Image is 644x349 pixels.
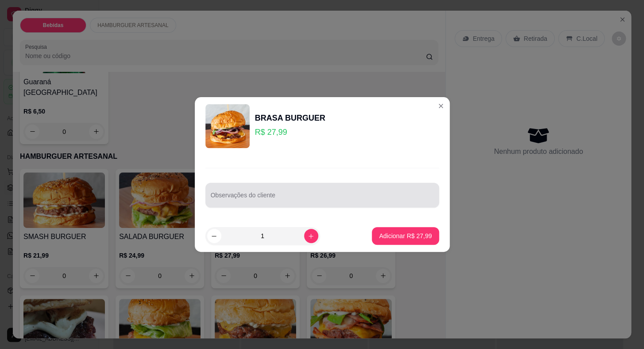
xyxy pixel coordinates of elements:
div: BRASA BURGUER [255,112,325,124]
button: increase-product-quantity [304,229,318,243]
p: R$ 27,99 [255,126,325,138]
img: product-image [205,104,250,149]
button: decrease-product-quantity [207,229,221,243]
input: Observações do cliente [211,194,434,203]
p: Adicionar R$ 27,99 [379,231,432,240]
button: Adicionar R$ 27,99 [372,227,439,245]
button: Close [434,99,448,113]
